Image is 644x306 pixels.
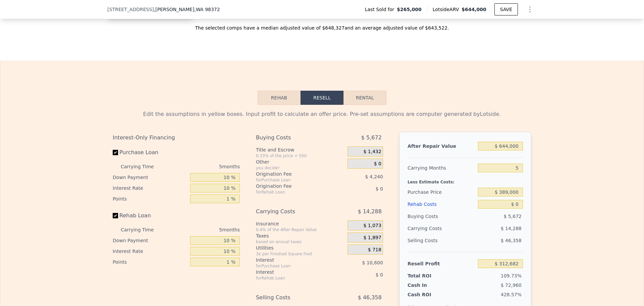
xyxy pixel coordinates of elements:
button: Show Options [523,3,537,16]
span: , [PERSON_NAME] [154,6,220,13]
span: $ 10,600 [362,260,383,265]
div: for Rehab Loan [256,189,331,195]
div: Cash ROI [408,291,456,298]
div: Rehab Costs [408,198,475,210]
span: Last Sold for [365,6,397,13]
div: Interest Rate [113,246,187,257]
div: The selected comps have a median adjusted value of $648,327 and an average adjusted value of $643... [107,19,537,31]
span: $ 1,897 [363,235,381,241]
span: $ 5,672 [504,214,522,219]
span: Lotside ARV [433,6,462,13]
div: Down Payment [113,172,187,183]
input: Purchase Loan [113,150,118,155]
div: Taxes [256,232,345,239]
div: Interest [256,257,331,263]
div: Less Estimate Costs: [408,174,523,186]
div: Cash In [408,282,449,289]
span: $ 1,432 [363,149,381,155]
span: $ 72,960 [501,282,522,288]
span: $644,000 [462,7,486,12]
div: Origination Fee [256,171,331,177]
span: $ 5,672 [361,132,382,144]
input: Rehab Loan [113,213,118,218]
span: $ 46,358 [501,238,522,243]
div: Utilities [256,245,345,251]
div: Buying Costs [408,210,475,222]
div: Title and Escrow [256,146,345,153]
div: After Repair Value [408,140,475,152]
div: Points [113,257,187,267]
div: Carrying Months [408,162,475,174]
span: $ 14,288 [358,206,382,218]
span: $ 0 [376,186,383,191]
div: Edit the assumptions in yellow boxes. Input profit to calculate an offer price. Pre-set assumptio... [113,110,531,118]
span: $ 46,358 [358,292,382,304]
label: Purchase Loan [113,146,187,159]
div: for Purchase Loan [256,263,331,269]
button: SAVE [494,3,518,15]
div: you decide! [256,165,345,171]
span: $ 0 [376,272,383,277]
div: Carrying Time [121,161,164,172]
div: Selling Costs [408,234,475,247]
div: Other [256,159,345,165]
div: Purchase Price [408,186,475,198]
div: Points [113,193,187,204]
span: $ 718 [368,247,381,253]
div: based on annual taxes [256,239,345,245]
div: Carrying Time [121,224,164,235]
span: $ 0 [374,161,381,167]
div: 5 months [167,161,240,172]
div: Selling Costs [256,292,331,304]
span: 109.73% [501,273,522,278]
div: for Purchase Loan [256,177,331,183]
span: $265,000 [397,6,422,13]
div: Carrying Costs [408,222,449,234]
div: Down Payment [113,235,187,246]
span: $ 4,240 [365,174,383,179]
span: $ 14,288 [501,226,522,231]
div: Insurance [256,220,345,227]
div: Interest Rate [113,183,187,193]
button: Rental [343,91,386,105]
div: Interest-Only Financing [113,132,240,144]
button: Resell [301,91,343,105]
div: Total ROI [408,272,449,279]
div: 5 months [167,224,240,235]
div: Origination Fee [256,183,331,189]
div: 0.4% of the After Repair Value [256,227,345,232]
div: Resell Profit [408,258,475,270]
span: [STREET_ADDRESS] [107,6,154,13]
label: Rehab Loan [113,210,187,222]
div: for Rehab Loan [256,275,331,281]
button: Rehab [258,91,301,105]
span: , WA 98372 [195,7,220,12]
div: Carrying Costs [256,206,331,218]
div: Buying Costs [256,132,331,144]
div: 0.33% of the price + 550 [256,153,345,159]
div: Interest [256,269,331,275]
span: 428.57% [501,292,522,297]
div: 3¢ per Finished Square Foot [256,251,345,257]
span: $ 1,073 [363,223,381,229]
